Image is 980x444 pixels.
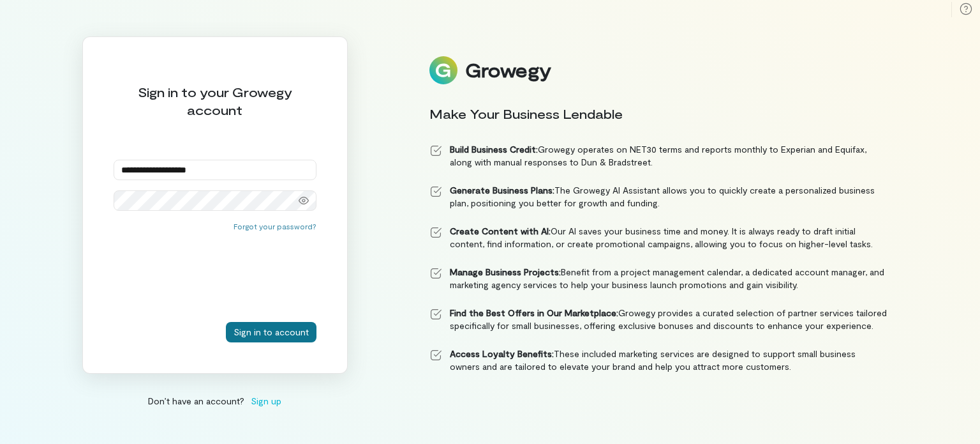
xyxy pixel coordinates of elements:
strong: Create Content with AI: [450,226,551,236]
button: Sign in to account [226,322,316,342]
li: Our AI saves your business time and money. It is always ready to draft initial content, find info... [429,225,887,250]
li: Growegy provides a curated selection of partner services tailored specifically for small business... [429,307,887,332]
div: Growegy [465,59,551,81]
div: Make Your Business Lendable [429,105,887,123]
strong: Build Business Credit: [450,144,538,155]
div: Don’t have an account? [82,394,348,408]
strong: Manage Business Projects: [450,266,561,277]
strong: Generate Business Plans: [450,185,554,195]
strong: Find the Best Offers in Our Marketplace: [450,307,618,318]
li: The Growegy AI Assistant allows you to quickly create a personalized business plan, positioning y... [429,184,887,210]
li: Growegy operates on NET30 terms and reports monthly to Experian and Equifax, along with manual re... [429,143,887,169]
li: These included marketing services are designed to support small business owners and are tailored ... [429,348,887,373]
span: Sign up [251,394,281,408]
img: Logo [429,56,457,84]
div: Sign in to your Growegy account [114,83,316,119]
strong: Access Loyalty Benefits: [450,348,554,359]
button: Forgot your password? [234,221,316,231]
li: Benefit from a project management calendar, a dedicated account manager, and marketing agency ser... [429,266,887,291]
